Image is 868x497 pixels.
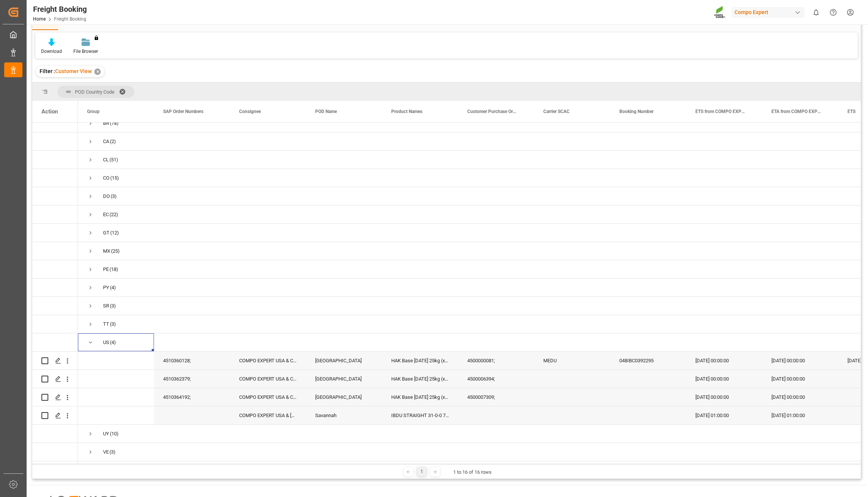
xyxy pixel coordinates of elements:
[154,352,230,370] div: 4510360128;
[306,352,382,370] div: [GEOGRAPHIC_DATA]
[32,242,78,260] div: Press SPACE to select this row.
[382,352,458,370] div: HAK Base [DATE] 25kg (x48) WW; [PERSON_NAME] 13-40-13 25kg (x48) WW; [PERSON_NAME] [DATE] 25kg (x...
[154,388,230,406] div: 4510364192;
[103,425,109,443] div: UY
[32,114,78,132] div: Press SPACE to select this row.
[103,115,109,132] div: BR
[109,443,116,461] span: (3)
[32,406,78,425] div: Press SPACE to select this row.
[110,169,119,187] span: (15)
[239,109,261,114] span: Consignee
[110,425,119,443] span: (10)
[33,16,46,22] a: Home
[306,370,382,388] div: [GEOGRAPHIC_DATA]
[32,132,78,151] div: Press SPACE to select this row.
[825,4,842,21] button: Help Center
[103,206,109,223] div: EC
[732,5,808,19] button: Compo Expert
[110,279,116,296] span: (4)
[41,108,58,115] div: Action
[87,109,100,114] span: Group
[686,370,762,388] div: [DATE] 00:00:00
[103,224,109,242] div: GT
[103,334,109,351] div: US
[762,406,838,424] div: [DATE] 01:00:00
[154,370,230,388] div: 4510362379;
[543,109,570,114] span: Carrier SCAC
[32,205,78,224] div: Press SPACE to select this row.
[32,425,78,443] div: Press SPACE to select this row.
[103,151,109,169] div: CL
[103,169,109,187] div: CO
[686,352,762,370] div: [DATE] 00:00:00
[382,388,458,406] div: HAK Base [DATE] 25kg (x48) WW; [PERSON_NAME] 13-40-13 25kg (x48) WW;
[75,89,114,95] span: POD Country Code
[391,109,422,114] span: Product Names
[111,242,120,260] span: (25)
[382,370,458,388] div: HAK Base [DATE] 25kg (x48) WW; [PERSON_NAME] 18+18+18 25kg (x48) WW; [PERSON_NAME] 13-40-13 25kg ...
[32,169,78,187] div: Press SPACE to select this row.
[110,334,116,351] span: (4)
[32,151,78,169] div: Press SPACE to select this row.
[110,133,116,150] span: (2)
[686,388,762,406] div: [DATE] 00:00:00
[55,68,92,74] span: Customer View
[94,68,101,75] div: ✕
[847,109,855,114] span: ETS
[762,370,838,388] div: [DATE] 00:00:00
[32,187,78,205] div: Press SPACE to select this row.
[382,406,458,424] div: IBDU STRAIGHT 31-0-0 750KG BB JP;
[762,388,838,406] div: [DATE] 00:00:00
[306,406,382,424] div: Savannah
[110,315,116,333] span: (3)
[32,443,78,461] div: Press SPACE to select this row.
[103,133,109,150] div: CA
[110,297,116,315] span: (3)
[808,4,825,21] button: show 0 new notifications
[732,7,805,18] div: Compo Expert
[230,406,306,424] div: COMPO EXPERT USA & [GEOGRAPHIC_DATA], Inc, [GEOGRAPHIC_DATA]
[458,352,534,370] div: 4500000081;
[109,151,118,169] span: (51)
[32,333,78,352] div: Press SPACE to select this row.
[103,279,109,296] div: PY
[110,224,119,242] span: (12)
[32,260,78,279] div: Press SPACE to select this row.
[230,388,306,406] div: COMPO EXPERT USA & Canada, Inc
[32,352,78,370] div: Press SPACE to select this row.
[417,467,427,476] div: 1
[619,109,654,114] span: Booking Number
[103,443,109,461] div: VE
[762,352,838,370] div: [DATE] 00:00:00
[32,370,78,388] div: Press SPACE to select this row.
[103,242,110,260] div: MX
[306,388,382,406] div: [GEOGRAPHIC_DATA]
[230,352,306,370] div: COMPO EXPERT USA & Canada, Inc
[771,109,822,114] span: ETA from COMPO EXPERT
[163,109,203,114] span: SAP Order Numbers
[714,6,726,19] img: Screenshot%202023-09-29%20at%2010.02.21.png_1712312052.png
[111,188,117,205] span: (3)
[695,109,746,114] span: ETS from COMPO EXPERT
[610,352,686,370] div: 048IBC0392295
[103,297,109,315] div: SR
[686,406,762,424] div: [DATE] 01:00:00
[32,297,78,315] div: Press SPACE to select this row.
[103,188,110,205] div: DO
[40,68,55,74] span: Filter :
[315,109,337,114] span: POD Name
[458,388,534,406] div: 4500007309;
[467,109,518,114] span: Customer Purchase Order Numbers
[534,352,610,370] div: MEDU
[103,261,109,278] div: PE
[458,370,534,388] div: 4500006394;
[32,388,78,406] div: Press SPACE to select this row.
[103,315,109,333] div: TT
[230,370,306,388] div: COMPO EXPERT USA & Canada, Inc
[109,206,118,223] span: (22)
[109,261,118,278] span: (18)
[453,468,492,476] div: 1 to 16 of 16 rows
[32,279,78,297] div: Press SPACE to select this row.
[32,224,78,242] div: Press SPACE to select this row.
[32,315,78,333] div: Press SPACE to select this row.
